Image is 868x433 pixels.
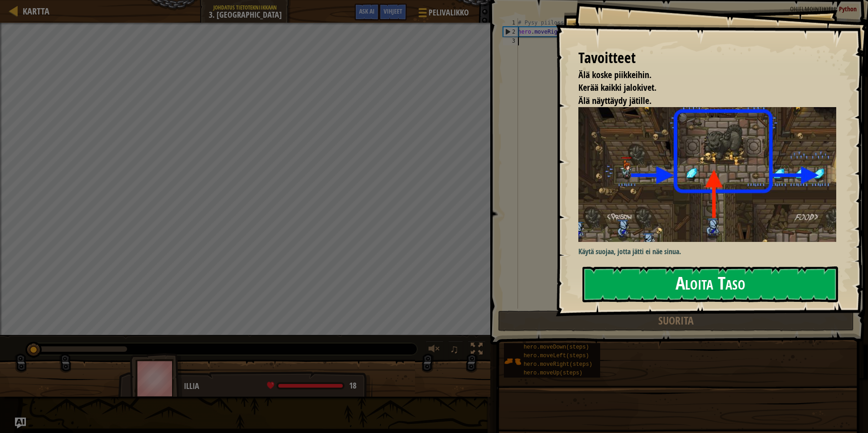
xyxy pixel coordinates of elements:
img: Shadow guard [578,107,843,241]
span: hero.moveUp(steps) [523,370,582,376]
button: Suorita [498,310,853,331]
span: Älä näyttäydy jätille. [578,94,651,107]
span: hero.moveRight(steps) [523,361,592,368]
div: Illia [184,380,363,392]
button: Aloita Taso [582,266,838,302]
button: ♫ [448,341,464,359]
button: Toggle fullscreen [468,341,486,359]
span: Pelivalikko [429,7,469,19]
button: Ask AI [355,4,379,20]
div: 1 [503,18,518,27]
li: Älä näyttäydy jätille. [567,94,834,108]
span: hero.moveDown(steps) [523,344,589,350]
span: Älä koske piikkeihin. [578,69,651,81]
span: hero.moveLeft(steps) [523,353,589,359]
div: Tavoitteet [578,48,836,69]
span: Vihjeet [384,7,402,15]
div: health: 18 / 18 [267,382,356,390]
li: Älä koske piikkeihin. [567,69,834,82]
button: Pelivalikko [411,4,474,25]
li: Kerää kaikki jalokivet. [567,81,834,94]
img: portrait.png [504,353,521,370]
div: 3 [503,36,518,45]
a: Kartta [18,5,49,17]
div: 2 [503,27,518,36]
span: Kerää kaikki jalokivet. [578,81,656,93]
span: Ask AI [359,7,375,15]
span: ♫ [450,342,459,356]
button: Ask AI [15,418,26,428]
button: Aänenvoimakkuus [425,341,444,359]
span: 18 [349,380,356,391]
p: Käytä suojaa, jotta jätti ei näe sinua. [578,246,843,257]
span: Kartta [23,5,49,17]
img: thang_avatar_frame.png [130,353,182,403]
